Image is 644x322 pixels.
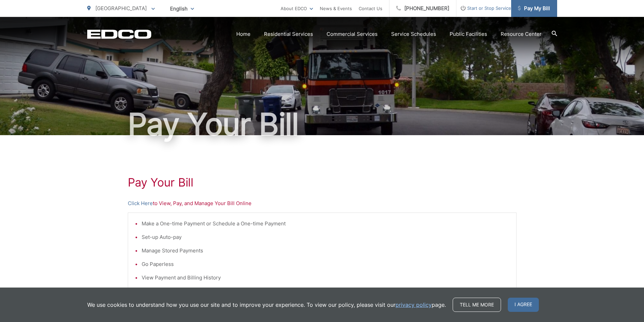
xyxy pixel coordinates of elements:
p: to View, Pay, and Manage Your Bill Online [128,199,517,207]
a: Home [236,30,251,38]
h1: Pay Your Bill [128,176,517,189]
a: Commercial Services [327,30,378,38]
li: View Payment and Billing History [142,274,509,282]
a: EDCD logo. Return to the homepage. [87,29,151,39]
a: Residential Services [264,30,313,38]
li: Set-up Auto-pay [142,233,509,241]
span: Pay My Bill [518,4,550,13]
li: Make a One-time Payment or Schedule a One-time Payment [142,220,509,228]
a: News & Events [320,4,352,13]
a: Resource Center [501,30,542,38]
a: privacy policy [396,301,432,309]
li: Manage Stored Payments [142,247,509,255]
span: I agree [508,298,539,312]
p: We use cookies to understand how you use our site and to improve your experience. To view our pol... [87,301,446,309]
a: Tell me more [453,298,501,312]
a: Service Schedules [391,30,436,38]
span: English [165,3,199,15]
li: Go Paperless [142,260,509,268]
a: Public Facilities [450,30,487,38]
a: About EDCO [281,4,313,13]
span: [GEOGRAPHIC_DATA] [95,5,147,11]
h1: Pay Your Bill [87,107,557,141]
a: Click Here [128,199,153,207]
a: Contact Us [359,4,382,13]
